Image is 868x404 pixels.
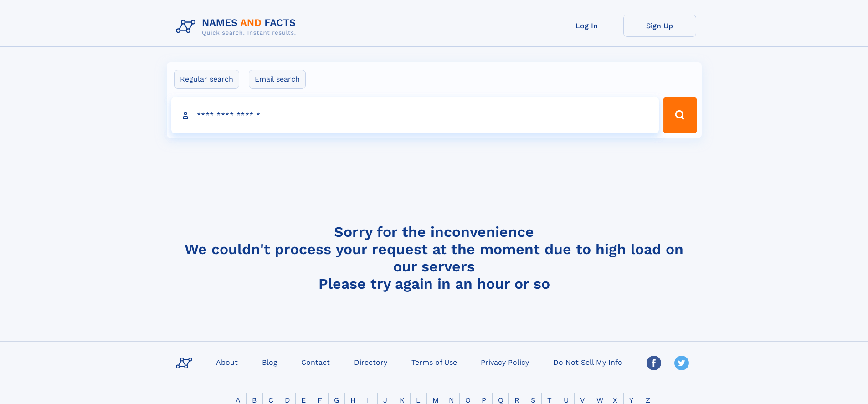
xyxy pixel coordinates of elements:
h4: Sorry for the inconvenience We couldn't process your request at the moment due to high load on ou... [172,223,696,292]
img: Twitter [674,356,689,370]
input: search input [171,97,659,133]
a: Privacy Policy [477,355,533,368]
a: Terms of Use [408,355,461,368]
img: Logo Names and Facts [172,15,303,39]
a: Do Not Sell My Info [550,355,626,368]
a: Directory [350,355,391,368]
a: Sign Up [623,15,696,37]
img: Facebook [647,356,661,370]
label: Email search [249,70,306,89]
button: Search Button [663,97,697,133]
a: Blog [258,355,281,368]
a: Log In [550,15,623,37]
label: Regular search [174,70,239,89]
a: About [212,355,241,368]
a: Contact [298,355,334,368]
